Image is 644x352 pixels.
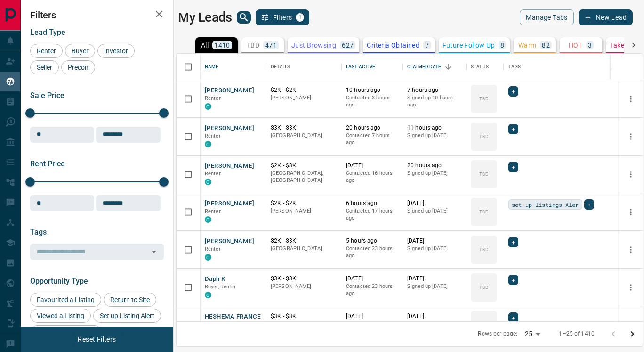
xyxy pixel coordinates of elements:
p: 8 [500,42,504,49]
p: 7 hours ago [407,86,461,94]
span: Sale Price [30,91,64,100]
button: [PERSON_NAME] [205,162,254,171]
div: Name [205,54,219,80]
p: Just Browsing [291,42,336,49]
p: Criteria Obtained [367,42,419,49]
p: 1–25 of 1410 [559,330,595,338]
div: Tags [504,54,611,80]
p: $2K - $2K [271,199,337,207]
button: Sort [442,60,455,74]
span: Favourited a Listing [33,296,98,303]
p: 471 [265,42,277,49]
h1: My Leads [178,10,232,25]
p: HOT [569,42,582,49]
button: more [624,243,638,257]
p: Contacted [DATE] [346,320,398,328]
span: Return to Site [107,296,153,303]
p: [PERSON_NAME] [271,94,337,102]
span: Renter [205,133,221,139]
p: [GEOGRAPHIC_DATA] [271,132,337,139]
div: Seller [30,60,59,74]
p: Signed up [DATE] [407,207,461,215]
p: [PERSON_NAME] [271,283,337,290]
button: search button [237,11,251,24]
p: [PERSON_NAME] [271,207,337,215]
div: + [508,275,518,285]
div: Details [266,54,341,80]
span: Precon [64,64,92,71]
p: [DATE] [346,162,398,170]
div: + [508,86,518,97]
p: $2K - $2K [271,86,337,94]
p: Contacted 23 hours ago [346,283,398,297]
span: + [512,313,515,322]
button: New Lead [579,9,633,25]
span: Renter [205,246,221,252]
div: Name [200,54,266,80]
p: 82 [542,42,550,49]
p: [DATE] [346,312,398,320]
span: Renter [205,95,221,101]
p: 10 hours ago [346,86,398,94]
button: [PERSON_NAME] [205,199,254,208]
p: 1410 [214,42,230,49]
p: 5 hours ago [346,237,398,245]
p: Signed up [DATE] [407,283,461,290]
p: Warm [518,42,537,49]
span: Renter [33,47,59,55]
p: 7 [425,42,429,49]
span: + [588,200,591,209]
p: $3K - $3K [271,124,337,132]
p: 20 hours ago [407,162,461,170]
p: Signed up [DATE] [407,132,461,139]
span: + [512,237,515,247]
p: Rows per page: [478,330,517,338]
button: Go to next page [623,325,642,344]
p: [GEOGRAPHIC_DATA] [271,245,337,253]
div: Viewed a Listing [30,309,91,323]
p: $3K - $3K [271,312,337,320]
p: TBD [479,133,488,140]
p: Signed up 10 hours ago [407,94,461,109]
span: set up listings Aler [512,200,579,209]
button: [PERSON_NAME] [205,86,254,95]
button: Open [147,245,161,258]
div: Claimed Date [402,54,466,80]
span: Buyer [68,47,92,55]
button: more [624,130,638,144]
div: Favourited a Listing [30,293,101,307]
div: 25 [521,327,544,341]
div: condos.ca [205,292,211,298]
p: TBD [479,208,488,215]
span: Buyer, Renter [205,284,236,290]
p: All [201,42,209,49]
p: Contacted 23 hours ago [346,245,398,260]
div: Last Active [346,54,375,80]
button: more [624,280,638,295]
p: 3 [588,42,592,49]
div: condos.ca [205,141,211,147]
p: [DATE] [407,275,461,283]
div: Return to Site [104,293,156,307]
p: Contacted 16 hours ago [346,170,398,184]
span: + [512,162,515,172]
h2: Filters [30,9,164,21]
button: HESHEMA FRANCE [205,312,260,321]
p: Markham [271,320,337,328]
button: more [624,318,638,332]
p: TBD [479,284,488,291]
span: + [512,87,515,96]
span: + [512,124,515,134]
span: Set up Listing Alert [97,312,158,319]
button: Daph K [205,275,225,284]
button: Manage Tabs [520,9,573,25]
button: Reset Filters [72,331,122,347]
p: Contacted 7 hours ago [346,132,398,147]
p: [DATE] [407,237,461,245]
button: more [624,167,638,181]
p: Future Follow Up [443,42,495,49]
span: Investor [101,47,131,55]
span: Renter [205,208,221,214]
span: Lead Type [30,28,65,37]
p: [DATE] [346,275,398,283]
